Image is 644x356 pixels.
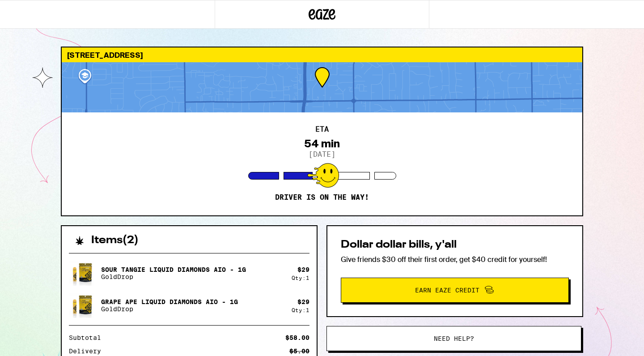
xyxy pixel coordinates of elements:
[69,260,94,287] img: GoldDrop - Sour Tangie Liquid Diamonds AIO - 1g
[101,266,246,273] p: Sour Tangie Liquid Diamonds AIO - 1g
[69,335,107,341] div: Subtotal
[326,326,581,351] button: Need help?
[341,240,569,250] h2: Dollar dollar bills, y'all
[91,235,139,246] h2: Items ( 2 )
[415,287,479,293] span: Earn Eaze Credit
[341,278,569,303] button: Earn Eaze Credit
[101,273,246,280] p: GoldDrop
[101,305,238,313] p: GoldDrop
[69,292,94,319] img: GoldDrop - Grape Ape Liquid Diamonds AIO - 1g
[297,298,309,305] div: $ 29
[341,255,569,264] p: Give friends $30 off their first order, get $40 credit for yourself!
[434,335,474,342] span: Need help?
[101,298,238,305] p: Grape Ape Liquid Diamonds AIO - 1g
[309,150,335,159] p: [DATE]
[297,266,309,273] div: $ 29
[304,137,340,150] div: 54 min
[69,348,107,354] div: Delivery
[62,47,582,62] div: [STREET_ADDRESS]
[292,307,309,313] div: Qty: 1
[315,126,329,133] h2: ETA
[289,348,309,354] div: $5.00
[586,329,635,352] iframe: Opens a widget where you can find more information
[292,275,309,281] div: Qty: 1
[285,335,309,341] div: $58.00
[275,193,369,202] p: Driver is on the way!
